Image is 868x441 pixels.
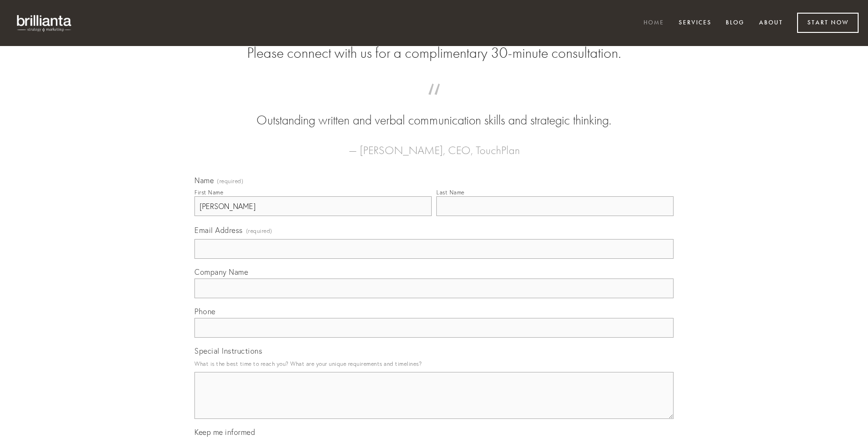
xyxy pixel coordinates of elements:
span: Email Address [194,225,243,235]
blockquote: Outstanding written and verbal communication skills and strategic thinking. [209,93,659,130]
span: Special Instructions [194,346,262,356]
a: About [753,15,789,31]
div: Last Name [436,189,465,196]
span: “ [209,93,659,111]
span: Company Name [194,267,248,277]
figcaption: — [PERSON_NAME], CEO, TouchPlan [209,130,659,160]
img: brillianta - research, strategy, marketing [9,9,80,37]
a: Services [673,15,718,31]
span: (required) [246,224,272,237]
span: Phone [194,307,216,316]
span: Name [194,176,214,185]
span: Keep me informed [194,427,255,437]
div: First Name [194,189,223,196]
p: What is the best time to reach you? What are your unique requirements and timelines? [194,357,674,370]
a: Home [637,15,670,31]
span: (required) [217,178,243,184]
a: Start Now [797,13,859,33]
a: Blog [720,15,751,31]
h2: Please connect with us for a complimentary 30-minute consultation. [194,44,674,62]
